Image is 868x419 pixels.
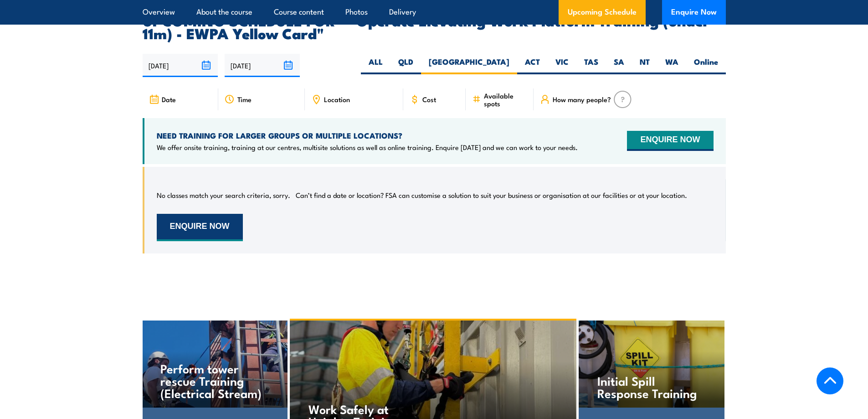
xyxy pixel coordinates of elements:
[576,57,606,74] label: TAS
[517,57,548,74] label: ACT
[157,214,243,241] button: ENQUIRE NOW
[162,95,176,103] span: Date
[421,57,517,74] label: [GEOGRAPHIC_DATA]
[225,54,300,77] input: To date
[296,191,687,200] p: Can’t find a date or location? FSA can customise a solution to suit your business or organisation...
[606,57,632,74] label: SA
[160,362,268,399] h4: Perform tower rescue Training (Electrical Stream)
[657,57,686,74] label: WA
[553,95,611,103] span: How many people?
[484,92,527,107] span: Available spots
[361,57,390,74] label: ALL
[237,95,252,103] span: Time
[157,143,578,152] p: We offer onsite training, training at our centres, multisite solutions as well as online training...
[627,131,713,151] button: ENQUIRE NOW
[686,57,726,74] label: Online
[157,130,578,140] h4: NEED TRAINING FOR LARGER GROUPS OR MULTIPLE LOCATIONS?
[597,374,705,399] h4: Initial Spill Response Training
[157,191,290,200] p: No classes match your search criteria, sorry.
[143,54,218,77] input: From date
[324,95,350,103] span: Location
[548,57,576,74] label: VIC
[632,57,657,74] label: NT
[143,14,726,39] h2: UPCOMING SCHEDULE FOR - "Operate Elevating Work Platform Training (under 11m) - EWPA Yellow Card"
[422,95,436,103] span: Cost
[390,57,421,74] label: QLD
